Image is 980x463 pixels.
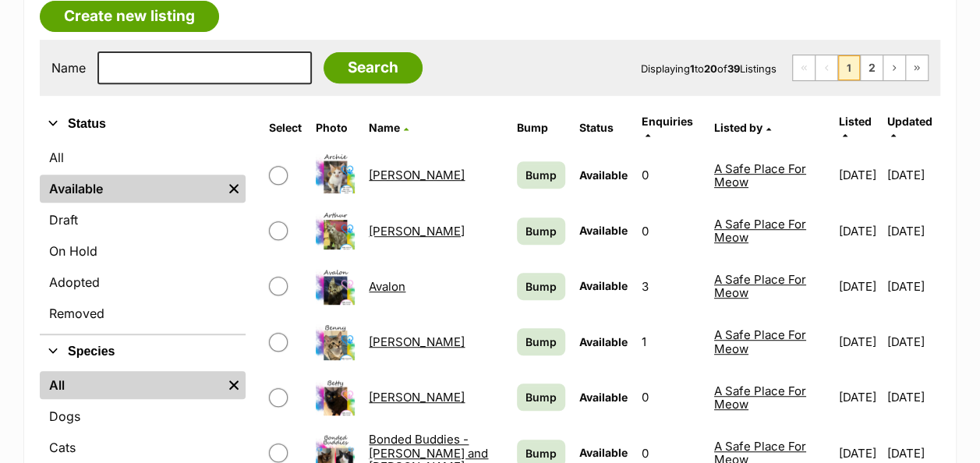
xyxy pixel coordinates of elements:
[579,335,628,348] span: Available
[906,55,928,80] a: Last page
[40,371,222,399] a: All
[642,115,693,128] span: translation missing: en.admin.listings.index.attributes.enquiries
[832,204,885,258] td: [DATE]
[642,115,693,140] a: Enquiries
[832,260,885,313] td: [DATE]
[40,114,246,134] button: Status
[573,109,634,147] th: Status
[832,148,885,202] td: [DATE]
[714,272,806,300] a: A Safe Place For Meow
[40,1,219,32] a: Create new listing
[727,62,740,75] strong: 39
[886,260,939,313] td: [DATE]
[369,390,465,405] a: [PERSON_NAME]
[832,315,885,369] td: [DATE]
[714,121,762,134] span: Listed by
[511,109,571,147] th: Bump
[369,121,409,134] a: Name
[369,334,465,349] a: [PERSON_NAME]
[525,334,557,350] span: Bump
[40,299,246,327] a: Removed
[40,402,246,430] a: Dogs
[641,62,777,75] span: Displaying to of Listings
[40,175,222,203] a: Available
[883,55,905,80] a: Next page
[222,371,246,399] a: Remove filter
[838,55,860,80] span: Page 1
[525,389,557,405] span: Bump
[832,370,885,424] td: [DATE]
[714,217,806,245] a: A Safe Place For Meow
[579,168,628,182] span: Available
[579,279,628,292] span: Available
[40,143,246,171] a: All
[40,206,246,234] a: Draft
[635,148,706,202] td: 0
[310,109,361,147] th: Photo
[714,161,806,189] a: A Safe Place For Meow
[517,383,565,411] a: Bump
[517,273,565,300] a: Bump
[579,446,628,459] span: Available
[369,121,400,134] span: Name
[369,224,465,239] a: [PERSON_NAME]
[525,223,557,239] span: Bump
[635,260,706,313] td: 3
[635,315,706,369] td: 1
[517,328,565,355] a: Bump
[886,148,939,202] td: [DATE]
[263,109,308,147] th: Select
[222,175,246,203] a: Remove filter
[40,341,246,362] button: Species
[704,62,717,75] strong: 20
[40,237,246,265] a: On Hold
[517,217,565,245] a: Bump
[525,445,557,461] span: Bump
[886,315,939,369] td: [DATE]
[324,52,423,83] input: Search
[714,327,806,355] a: A Safe Place For Meow
[886,204,939,258] td: [DATE]
[838,115,871,128] span: Listed
[579,391,628,404] span: Available
[838,115,871,140] a: Listed
[525,167,557,183] span: Bump
[40,140,246,334] div: Status
[369,279,405,294] a: Avalon
[690,62,695,75] strong: 1
[517,161,565,189] a: Bump
[886,115,932,140] a: Updated
[815,55,837,80] span: Previous page
[635,204,706,258] td: 0
[886,370,939,424] td: [DATE]
[793,55,815,80] span: First page
[369,168,465,182] a: [PERSON_NAME]
[40,268,246,296] a: Adopted
[886,115,932,128] span: Updated
[861,55,883,80] a: Page 2
[714,121,771,134] a: Listed by
[579,224,628,237] span: Available
[714,383,806,412] a: A Safe Place For Meow
[51,61,86,75] label: Name
[792,55,929,81] nav: Pagination
[525,278,557,295] span: Bump
[40,433,246,461] a: Cats
[635,370,706,424] td: 0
